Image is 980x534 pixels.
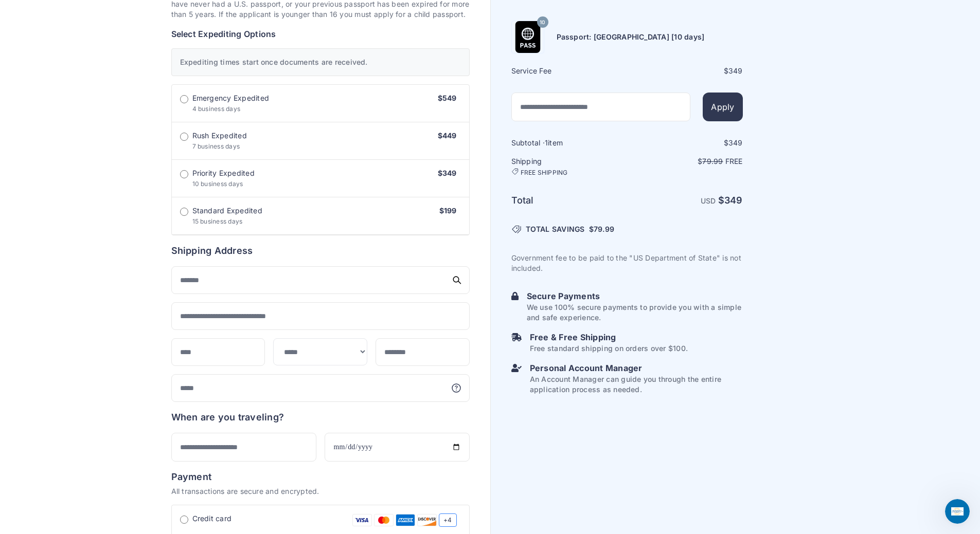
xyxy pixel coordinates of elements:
[594,225,614,233] span: 79.99
[589,224,614,234] span: $
[545,138,548,147] span: 1
[192,131,247,141] span: Rush Expedited
[171,470,470,484] h6: Payment
[702,157,723,165] span: 79.99
[511,156,626,177] h6: Shipping
[352,513,372,527] img: Visa Card
[540,15,545,29] span: 10
[530,362,743,374] h6: Personal Account Manager
[530,374,743,395] p: An Account Manager can guide you through the entire application process as needed.
[192,206,262,216] span: Standard Expedited
[438,131,457,140] span: $449
[171,48,470,76] div: Expediting times start once documents are received.
[438,94,457,102] span: $549
[728,138,743,147] span: 349
[192,180,243,188] span: 10 business days
[530,331,688,343] h6: Free & Free Shipping
[725,157,743,165] span: Free
[628,138,743,148] div: $
[396,513,415,527] img: Amex
[192,168,255,178] span: Priority Expedited
[192,105,241,113] span: 4 business days
[439,513,456,527] span: +4
[374,513,394,527] img: Mastercard
[511,66,626,76] h6: Service Fee
[724,195,743,206] span: 349
[192,513,232,524] span: Credit card
[628,66,743,76] div: $
[192,217,243,225] span: 15 business days
[530,343,688,354] p: Free standard shipping on orders over $100.
[557,32,705,42] h6: Passport: [GEOGRAPHIC_DATA] [10 days]
[171,486,470,496] p: All transactions are secure and encrypted.
[718,195,743,206] strong: $
[439,206,457,215] span: $199
[451,383,461,393] svg: More information
[171,244,470,258] h6: Shipping Address
[728,66,743,75] span: 349
[945,499,970,524] iframe: Intercom live chat
[512,21,544,53] img: Product Name
[511,138,626,148] h6: Subtotal · item
[192,142,240,150] span: 7 business days
[511,253,743,273] p: Government fee to be paid to the "US Department of State" is not included.
[171,28,470,40] h6: Select Expediting Options
[701,196,716,205] span: USD
[521,169,568,177] span: FREE SHIPPING
[171,410,284,425] h6: When are you traveling?
[527,302,743,323] p: We use 100% secure payments to provide you with a simple and safe experience.
[527,290,743,302] h6: Secure Payments
[417,513,437,527] img: Discover
[703,93,742,121] button: Apply
[438,169,457,177] span: $349
[511,193,626,208] h6: Total
[192,93,270,103] span: Emergency Expedited
[628,156,743,167] p: $
[526,224,585,234] span: TOTAL SAVINGS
